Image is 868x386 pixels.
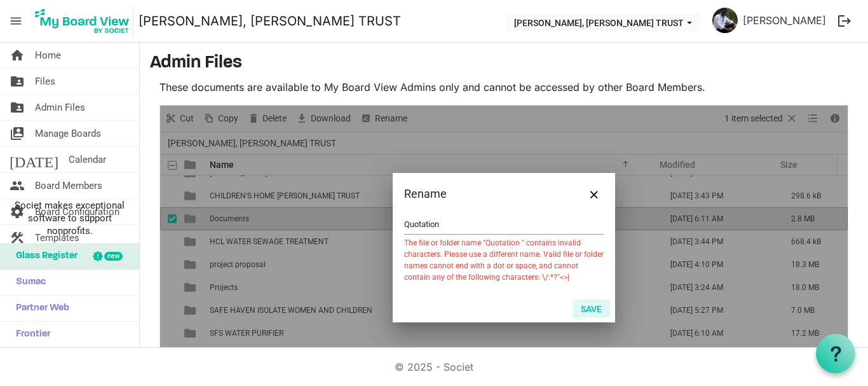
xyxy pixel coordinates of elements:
button: Save [573,300,610,317]
span: folder_shared [10,69,25,94]
span: Partner Web [10,296,69,321]
span: Frontier [10,322,50,347]
button: THERESA BHAVAN, IMMANUEL CHARITABLE TRUST dropdownbutton [506,13,700,31]
h3: Admin Files [150,53,858,74]
div: new [104,252,123,261]
span: menu [4,9,28,33]
div: Rename [404,184,564,203]
span: Admin Files [35,95,85,120]
button: Close [585,184,604,203]
a: [PERSON_NAME], [PERSON_NAME] TRUST [139,8,401,34]
p: These documents are available to My Board View Admins only and cannot be accessed by other Board ... [159,79,848,95]
a: My Board View Logo [31,5,139,37]
span: Files [35,69,55,94]
img: My Board View Logo [31,5,133,37]
button: logout [831,8,858,34]
span: Manage Boards [35,121,101,146]
span: switch_account [10,121,25,146]
a: [PERSON_NAME] [738,8,831,33]
span: home [10,43,25,68]
input: Enter your new name [404,215,604,234]
span: [DATE] [10,147,58,172]
span: Board Members [35,173,102,198]
span: folder_shared [10,95,25,120]
span: Calendar [69,147,106,172]
a: © 2025 - Societ [395,361,473,373]
img: hSUB5Hwbk44obJUHC4p8SpJiBkby1CPMa6WHdO4unjbwNk2QqmooFCj6Eu6u6-Q6MUaBHHRodFmU3PnQOABFnA_thumb.png [712,8,738,33]
span: Societ makes exceptional software to support nonprofits. [6,199,133,237]
div: The file or folder name "Quotation " contains invalid characters. Please use a different name. Va... [404,237,604,283]
span: Home [35,43,61,68]
span: Glass Register [10,244,78,269]
span: people [10,173,25,198]
span: Sumac [10,270,46,295]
